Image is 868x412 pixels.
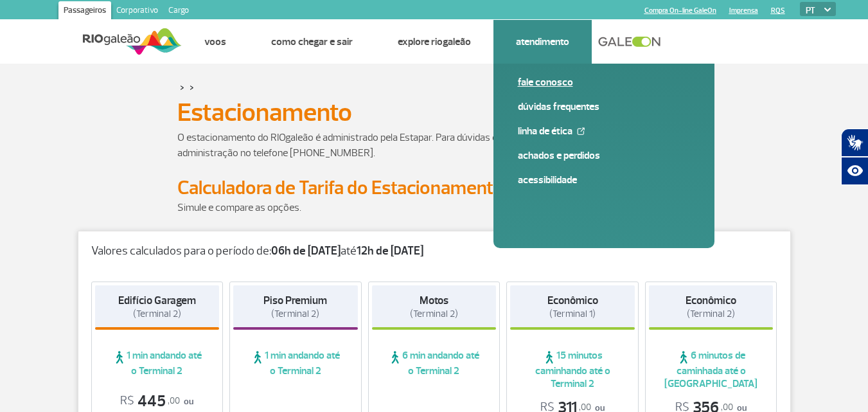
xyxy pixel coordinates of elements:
a: Dúvidas Frequentes [518,100,690,114]
span: (Terminal 2) [271,308,319,320]
strong: Piso Premium [263,294,327,307]
a: Fale conosco [518,75,690,89]
button: Abrir recursos assistivos. [841,157,868,185]
strong: Econômico [547,294,598,307]
a: Imprensa [729,6,758,15]
h1: Estacionamento [177,102,691,123]
img: External Link Icon [577,127,585,135]
a: > [190,80,194,94]
strong: Econômico [686,294,736,307]
p: Simule e compare as opções. [177,200,691,215]
a: Como chegar e sair [271,35,353,48]
strong: 06h de [DATE] [271,244,341,258]
a: Compra On-line GaleOn [644,6,716,15]
p: ou [120,391,193,411]
a: > [180,80,184,94]
a: Corporativo [111,1,163,22]
h2: Calculadora de Tarifa do Estacionamento [177,176,691,200]
span: 15 minutos caminhando até o Terminal 2 [510,349,635,390]
a: Voos [204,35,226,48]
a: Achados e Perdidos [518,148,690,163]
span: 6 min andando até o Terminal 2 [372,349,497,377]
span: 6 minutos de caminhada até o [GEOGRAPHIC_DATA] [649,349,774,390]
div: Plugin de acessibilidade da Hand Talk. [841,129,868,185]
span: (Terminal 2) [133,308,181,320]
p: O estacionamento do RIOgaleão é administrado pela Estapar. Para dúvidas e informações, entre em c... [177,130,691,161]
a: Acessibilidade [518,173,690,187]
a: Linha de Ética [518,124,690,138]
a: RQS [771,6,785,15]
button: Abrir tradutor de língua de sinais. [841,129,868,157]
a: Explore RIOgaleão [398,35,471,48]
span: 1 min andando até o Terminal 2 [233,349,358,377]
span: (Terminal 2) [410,308,458,320]
span: (Terminal 1) [549,308,596,320]
strong: 12h de [DATE] [357,244,423,258]
span: (Terminal 2) [687,308,735,320]
strong: Edifício Garagem [118,294,196,307]
a: Atendimento [516,35,569,48]
span: 1 min andando até o Terminal 2 [95,349,220,377]
p: Valores calculados para o período de: até [91,244,777,258]
a: Passageiros [58,1,111,22]
a: Cargo [163,1,194,22]
strong: Motos [420,294,448,307]
span: 445 [120,391,180,411]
